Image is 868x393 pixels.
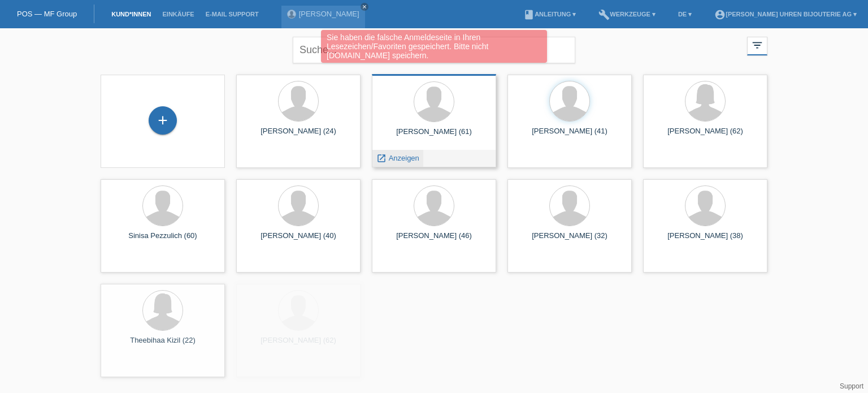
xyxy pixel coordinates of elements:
[110,336,216,354] div: Theebihaa Kizil (22)
[672,11,697,18] a: DE ▾
[245,336,351,354] div: [PERSON_NAME] (62)
[840,382,863,390] a: Support
[17,10,77,18] a: POS — MF Group
[381,127,487,145] div: [PERSON_NAME] (61)
[593,11,661,18] a: buildWerkzeuge ▾
[361,3,368,11] a: close
[517,127,623,145] div: [PERSON_NAME] (41)
[376,154,419,162] a: launch Anzeigen
[381,231,487,249] div: [PERSON_NAME] (46)
[709,11,862,18] a: account_circle[PERSON_NAME] Uhren Bijouterie AG ▾
[751,39,763,51] i: filter_list
[299,10,359,18] a: [PERSON_NAME]
[362,4,367,10] i: close
[598,9,610,20] i: build
[245,127,351,145] div: [PERSON_NAME] (24)
[517,231,623,249] div: [PERSON_NAME] (32)
[518,11,581,18] a: bookAnleitung ▾
[245,231,351,249] div: [PERSON_NAME] (40)
[157,11,199,18] a: Einkäufe
[149,111,176,130] div: Kund*in hinzufügen
[714,9,726,20] i: account_circle
[200,11,264,18] a: E-Mail Support
[652,231,758,249] div: [PERSON_NAME] (38)
[110,231,216,249] div: Sinisa Pezzulich (60)
[106,11,157,18] a: Kund*innen
[376,153,387,163] i: launch
[321,30,547,63] div: Sie haben die falsche Anmeldeseite in Ihren Lesezeichen/Favoriten gespeichert. Bitte nicht [DOMAI...
[652,127,758,145] div: [PERSON_NAME] (62)
[523,9,535,20] i: book
[389,154,419,162] span: Anzeigen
